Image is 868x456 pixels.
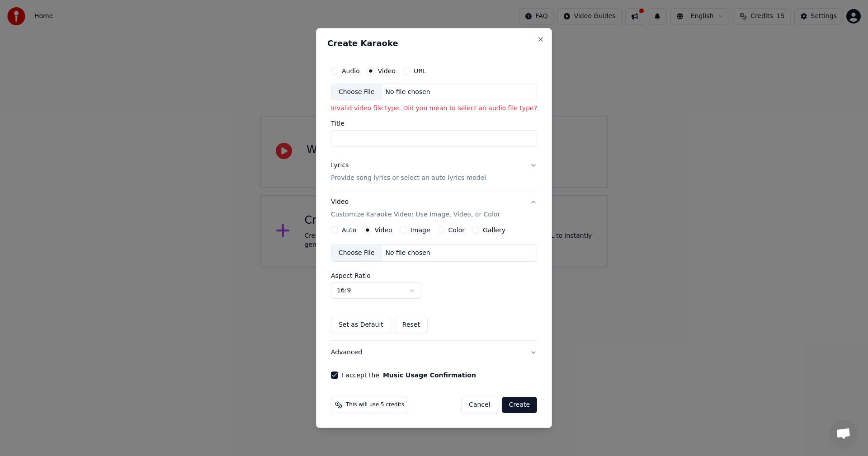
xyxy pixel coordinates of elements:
[331,198,500,220] div: Video
[383,372,476,378] button: I accept the
[327,39,541,47] h2: Create Karaoke
[331,273,537,279] label: Aspect Ratio
[331,341,537,364] button: Advanced
[342,227,357,233] label: Auto
[331,245,382,261] div: Choose File
[331,226,537,340] div: VideoCustomize Karaoke Video: Use Image, Video, or Color
[331,84,382,100] div: Choose File
[331,121,537,127] label: Title
[342,372,476,378] label: I accept the
[331,210,500,219] p: Customize Karaoke Video: Use Image, Video, or Color
[378,68,396,74] label: Video
[331,174,486,183] p: Provide song lyrics or select an auto lyrics model
[331,191,537,227] button: VideoCustomize Karaoke Video: Use Image, Video, or Color
[483,227,505,233] label: Gallery
[395,317,428,333] button: Reset
[331,317,391,333] button: Set as Default
[331,161,349,170] div: Lyrics
[461,397,498,413] button: Cancel
[414,68,426,74] label: URL
[346,401,404,409] span: This will use 5 credits
[331,154,537,190] button: LyricsProvide song lyrics or select an auto lyrics model
[382,88,434,97] div: No file chosen
[448,227,465,233] label: Color
[410,227,430,233] label: Image
[342,68,360,74] label: Audio
[374,227,392,233] label: Video
[331,104,537,113] p: Invalid video file type. Did you mean to select an audio file type?
[382,249,434,258] div: No file chosen
[502,397,538,413] button: Create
